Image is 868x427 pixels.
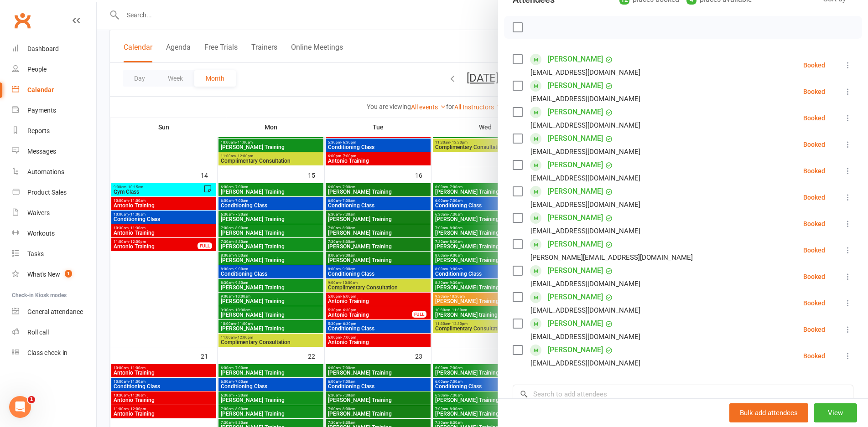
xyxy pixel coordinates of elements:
[548,52,603,67] a: [PERSON_NAME]
[803,300,825,306] div: Booked
[803,221,825,227] div: Booked
[27,349,68,356] div: Class check-in
[803,88,825,95] div: Booked
[530,146,640,158] div: [EMAIL_ADDRESS][DOMAIN_NAME]
[548,105,603,119] a: [PERSON_NAME]
[27,107,56,114] div: Payments
[12,223,96,244] a: Workouts
[548,211,603,225] a: [PERSON_NAME]
[27,148,56,155] div: Messages
[530,252,693,263] div: [PERSON_NAME][EMAIL_ADDRESS][DOMAIN_NAME]
[27,308,83,315] div: General attendance
[27,66,47,73] div: People
[65,270,72,278] span: 1
[27,86,54,93] div: Calendar
[12,264,96,285] a: What's New1
[803,273,825,280] div: Booked
[548,158,603,172] a: [PERSON_NAME]
[27,127,50,134] div: Reports
[814,403,857,422] button: View
[530,67,640,78] div: [EMAIL_ADDRESS][DOMAIN_NAME]
[12,39,96,59] a: Dashboard
[12,322,96,343] a: Roll call
[12,162,96,182] a: Automations
[530,225,640,237] div: [EMAIL_ADDRESS][DOMAIN_NAME]
[12,121,96,141] a: Reports
[548,131,603,146] a: [PERSON_NAME]
[12,182,96,203] a: Product Sales
[11,9,34,32] a: Clubworx
[27,45,59,52] div: Dashboard
[12,141,96,162] a: Messages
[12,302,96,322] a: General attendance kiosk mode
[12,244,96,264] a: Tasks
[530,278,640,290] div: [EMAIL_ADDRESS][DOMAIN_NAME]
[803,141,825,148] div: Booked
[530,93,640,105] div: [EMAIL_ADDRESS][DOMAIN_NAME]
[729,403,808,422] button: Bulk add attendees
[530,199,640,211] div: [EMAIL_ADDRESS][DOMAIN_NAME]
[803,168,825,174] div: Booked
[27,230,55,237] div: Workouts
[27,168,64,175] div: Automations
[803,194,825,201] div: Booked
[548,78,603,93] a: [PERSON_NAME]
[12,100,96,121] a: Payments
[803,247,825,253] div: Booked
[803,115,825,121] div: Booked
[530,119,640,131] div: [EMAIL_ADDRESS][DOMAIN_NAME]
[27,189,67,196] div: Product Sales
[548,263,603,278] a: [PERSON_NAME]
[548,316,603,331] a: [PERSON_NAME]
[530,304,640,316] div: [EMAIL_ADDRESS][DOMAIN_NAME]
[12,203,96,223] a: Waivers
[548,184,603,199] a: [PERSON_NAME]
[530,172,640,184] div: [EMAIL_ADDRESS][DOMAIN_NAME]
[803,326,825,333] div: Booked
[530,331,640,343] div: [EMAIL_ADDRESS][DOMAIN_NAME]
[27,209,50,216] div: Waivers
[28,396,35,403] span: 1
[530,357,640,369] div: [EMAIL_ADDRESS][DOMAIN_NAME]
[12,343,96,363] a: Class kiosk mode
[9,396,31,418] iframe: Intercom live chat
[27,271,60,278] div: What's New
[12,80,96,100] a: Calendar
[548,343,603,357] a: [PERSON_NAME]
[548,290,603,304] a: [PERSON_NAME]
[27,250,44,257] div: Tasks
[12,59,96,80] a: People
[27,329,49,336] div: Roll call
[803,62,825,68] div: Booked
[803,353,825,359] div: Booked
[513,385,853,404] input: Search to add attendees
[548,237,603,252] a: [PERSON_NAME]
